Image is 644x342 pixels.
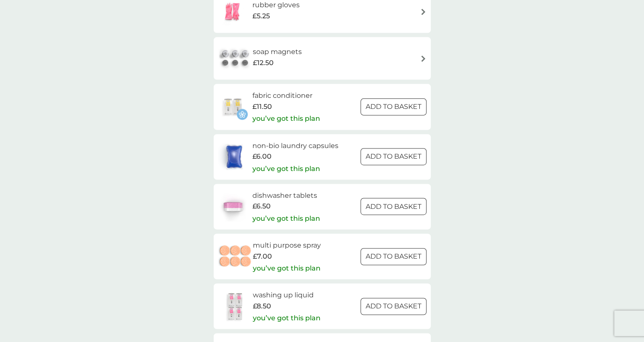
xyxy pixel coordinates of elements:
span: £12.50 [253,57,274,68]
h6: dishwasher tablets [252,190,320,201]
h6: non-bio laundry capsules [252,140,338,151]
h6: multi purpose spray [253,240,321,251]
p: you’ve got this plan [252,113,320,124]
span: £11.50 [252,101,272,112]
button: ADD TO BASKET [361,248,426,265]
h6: fabric conditioner [252,90,320,101]
h6: soap magnets [253,46,302,57]
span: £5.25 [252,11,270,22]
p: ADD TO BASKET [366,201,421,212]
button: ADD TO BASKET [361,98,426,115]
img: arrow right [420,55,426,62]
span: £8.50 [253,301,271,312]
img: multi purpose spray [218,242,253,271]
img: arrow right [420,9,426,15]
img: dishwasher tablets [218,191,248,221]
span: £6.50 [252,201,271,212]
p: you’ve got this plan [252,163,320,174]
img: washing up liquid [218,291,253,321]
p: ADD TO BASKET [366,301,421,312]
img: fabric conditioner [218,92,248,122]
h6: washing up liquid [253,290,321,301]
p: ADD TO BASKET [366,251,421,262]
button: ADD TO BASKET [361,148,426,165]
button: ADD TO BASKET [361,298,426,315]
p: you’ve got this plan [253,313,321,324]
img: non-bio laundry capsules [218,142,250,171]
p: you’ve got this plan [252,213,320,224]
span: £6.00 [252,151,272,162]
p: you’ve got this plan [253,263,321,274]
p: ADD TO BASKET [366,151,421,162]
img: soap magnets [218,43,253,73]
span: £7.00 [253,251,272,262]
p: ADD TO BASKET [366,101,421,112]
button: ADD TO BASKET [361,198,426,215]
